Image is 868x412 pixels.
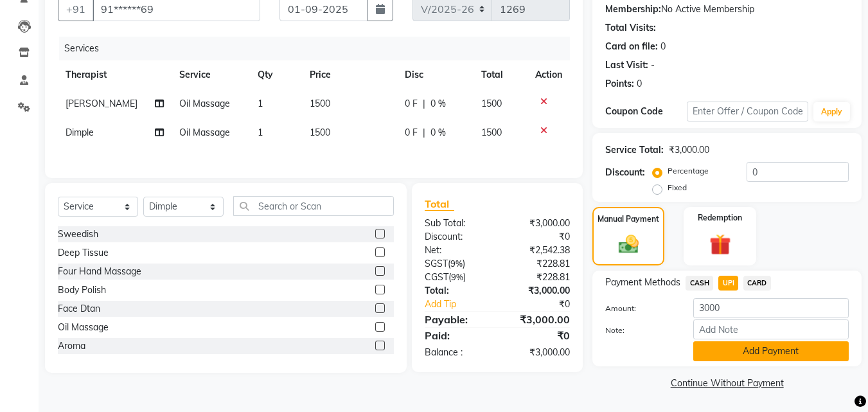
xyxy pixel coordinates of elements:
div: Oil Massage [58,321,109,334]
div: ₹2,542.38 [497,244,580,257]
div: ₹228.81 [497,271,580,284]
div: Total Visits: [605,21,656,35]
span: CARD [743,276,771,291]
span: 1500 [310,127,330,138]
div: 0 [637,77,642,91]
input: Enter Offer / Coupon Code [687,102,808,121]
div: ₹228.81 [497,257,580,271]
label: Note: [596,325,683,336]
div: Net: [415,244,497,257]
div: Total: [415,284,497,298]
div: Services [59,37,580,60]
th: Qty [250,60,302,89]
span: 9% [450,258,463,269]
div: Discount: [605,166,645,179]
div: Balance : [415,346,497,359]
input: Amount [693,298,849,318]
a: Add Tip [415,298,511,311]
button: Add Payment [693,341,849,361]
div: Service Total: [605,143,664,157]
span: Total [425,197,454,211]
a: Continue Without Payment [595,377,859,390]
input: Search or Scan [233,196,394,216]
div: Discount: [415,230,497,244]
span: 1500 [481,127,502,138]
button: Apply [813,102,850,121]
th: Service [172,60,250,89]
label: Manual Payment [598,213,659,225]
span: SGST [425,258,448,269]
div: Coupon Code [605,105,686,118]
div: Four Hand Massage [58,265,141,278]
span: CGST [425,271,448,283]
div: 0 [660,40,666,53]
div: Sub Total: [415,217,497,230]
div: Face Dtan [58,302,100,316]
div: Body Polish [58,283,106,297]
div: Aroma [58,339,85,353]
div: Paid: [415,328,497,343]
div: ₹3,000.00 [669,143,709,157]
span: 0 F [405,126,418,139]
th: Action [527,60,570,89]
div: ₹0 [497,230,580,244]
div: Card on file: [605,40,658,53]
div: Deep Tissue [58,246,109,260]
span: 1 [258,127,263,138]
input: Add Note [693,319,849,339]
div: Points: [605,77,634,91]
span: 1500 [481,98,502,109]
div: Payable: [415,312,497,327]
span: [PERSON_NAME] [66,98,137,109]
span: 1500 [310,98,330,109]
div: ₹3,000.00 [497,346,580,359]
label: Amount: [596,303,683,314]
div: ₹3,000.00 [497,284,580,298]
label: Percentage [668,165,709,177]
span: UPI [718,276,738,291]
div: ₹0 [497,328,580,343]
img: _cash.svg [612,233,645,256]
th: Disc [397,60,474,89]
div: Membership: [605,3,661,16]
th: Price [302,60,397,89]
span: 0 % [430,126,446,139]
label: Redemption [698,212,742,224]
div: ( ) [415,271,497,284]
div: ₹0 [511,298,580,311]
span: | [423,97,425,111]
span: 9% [451,272,463,282]
span: Dimple [66,127,94,138]
span: Oil Massage [179,127,230,138]
span: CASH [686,276,713,291]
div: ₹3,000.00 [497,312,580,327]
div: ₹3,000.00 [497,217,580,230]
div: No Active Membership [605,3,849,16]
img: _gift.svg [703,231,738,258]
span: 1 [258,98,263,109]
span: Oil Massage [179,98,230,109]
div: Sweedish [58,228,98,241]
span: 0 F [405,97,418,111]
span: | [423,126,425,139]
div: ( ) [415,257,497,271]
span: Payment Methods [605,276,680,289]
label: Fixed [668,182,687,193]
div: - [651,58,655,72]
span: 0 % [430,97,446,111]
th: Total [474,60,528,89]
th: Therapist [58,60,172,89]
div: Last Visit: [605,58,648,72]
